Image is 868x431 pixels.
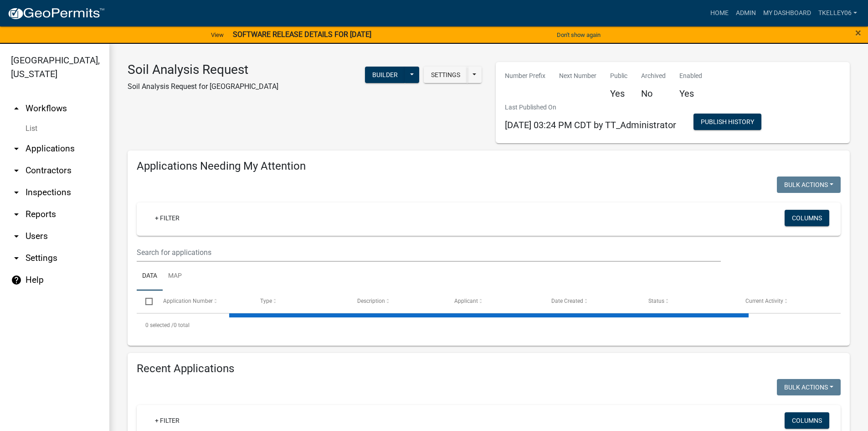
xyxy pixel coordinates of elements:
[446,291,543,312] datatable-header-cell: Applicant
[137,291,154,312] datatable-header-cell: Select
[207,27,227,42] a: View
[163,262,187,291] a: Map
[543,291,640,312] datatable-header-cell: Date Created
[251,291,348,312] datatable-header-cell: Type
[760,5,815,22] a: My Dashboard
[137,362,841,375] h4: Recent Applications
[679,71,702,81] p: Enabled
[745,298,783,304] span: Current Activity
[128,81,278,92] p: Soil Analysis Request for [GEOGRAPHIC_DATA]
[11,231,22,242] i: arrow_drop_down
[815,5,861,22] a: Tkelley06
[505,119,676,130] span: [DATE] 03:24 PM CDT by TT_Administrator
[641,88,666,99] h5: No
[640,291,737,312] datatable-header-cell: Status
[505,103,676,112] p: Last Published On
[785,412,829,429] button: Columns
[610,71,627,81] p: Public
[145,322,174,328] span: 0 selected /
[148,210,187,226] a: + Filter
[641,71,666,81] p: Archived
[855,26,861,39] span: ×
[610,88,627,99] h5: Yes
[11,253,22,264] i: arrow_drop_down
[137,160,841,173] h4: Applications Needing My Attention
[154,291,251,312] datatable-header-cell: Application Number
[454,298,478,304] span: Applicant
[137,314,841,337] div: 0 total
[233,30,371,39] strong: SOFTWARE RELEASE DETAILS FOR [DATE]
[693,119,761,126] wm-modal-confirm: Workflow Publish History
[11,103,22,114] i: arrow_drop_up
[11,143,22,154] i: arrow_drop_down
[707,5,732,22] a: Home
[559,71,596,81] p: Next Number
[137,243,721,262] input: Search for applications
[365,67,405,83] button: Builder
[785,210,829,226] button: Columns
[777,379,841,395] button: Bulk Actions
[553,27,604,42] button: Don't show again
[128,62,278,78] h3: Soil Analysis Request
[349,291,446,312] datatable-header-cell: Description
[11,275,22,286] i: help
[11,165,22,176] i: arrow_drop_down
[855,27,861,38] button: Close
[11,209,22,220] i: arrow_drop_down
[11,187,22,198] i: arrow_drop_down
[505,71,545,81] p: Number Prefix
[260,298,272,304] span: Type
[648,298,664,304] span: Status
[551,298,583,304] span: Date Created
[148,412,187,429] a: + Filter
[137,262,163,291] a: Data
[163,298,213,304] span: Application Number
[357,298,385,304] span: Description
[777,177,841,193] button: Bulk Actions
[424,67,467,83] button: Settings
[679,88,702,99] h5: Yes
[732,5,760,22] a: Admin
[693,114,761,130] button: Publish History
[737,291,834,312] datatable-header-cell: Current Activity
